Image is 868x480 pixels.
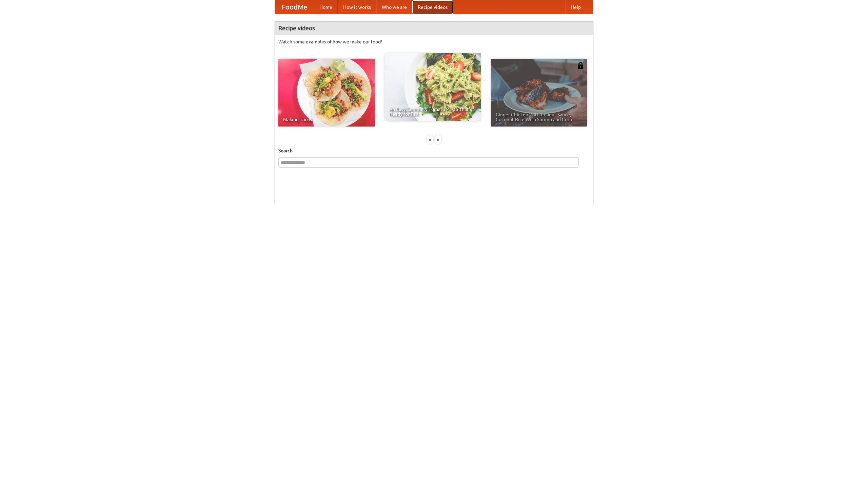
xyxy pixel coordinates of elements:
a: FoodMe [275,0,314,14]
a: Making Tacos [278,59,375,127]
a: Help [565,0,586,14]
span: Making Tacos [283,117,370,122]
a: Home [314,0,338,14]
h4: Recipe videos [275,21,593,35]
a: How it works [338,0,376,14]
a: An Easy, Summery Tomato Pasta That's Ready for Fall [384,53,481,121]
h5: Search [278,147,590,154]
span: An Easy, Summery Tomato Pasta That's Ready for Fall [389,107,476,116]
img: 483408.png [577,62,584,69]
p: Watch some examples of how we make our food! [278,38,590,45]
a: Recipe videos [412,0,453,14]
div: « [427,135,433,144]
a: Who we are [376,0,412,14]
div: » [435,135,441,144]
